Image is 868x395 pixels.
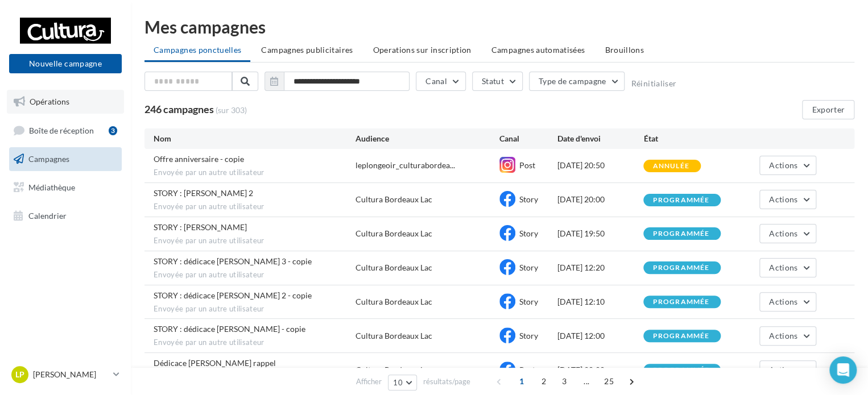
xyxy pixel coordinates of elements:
div: [DATE] 20:50 [557,160,643,171]
span: Envoyée par un autre utilisateur [154,270,356,280]
div: programmée [652,264,709,272]
button: Actions [759,292,816,311]
span: Campagnes publicitaires [261,45,353,55]
span: Actions [769,228,797,238]
span: leplongeoir_culturabordea... [356,160,455,171]
div: Audience [356,133,499,144]
div: programmée [652,197,709,204]
span: LP [15,369,24,380]
span: Dédicace Claire McGowan rappel [154,358,276,368]
div: Cultura Bordeaux Lac [356,364,432,376]
button: Actions [759,224,816,243]
span: Actions [769,194,797,204]
button: Actions [759,258,816,277]
span: Post [519,160,535,170]
div: Nom [154,133,356,144]
div: programmée [652,298,709,306]
a: Opérations [7,90,124,114]
button: Type de campagne [529,72,625,91]
div: Canal [499,133,557,144]
button: Actions [759,326,816,346]
span: Boîte de réception [29,125,94,135]
span: Actions [769,297,797,306]
div: Date d'envoi [557,133,643,144]
span: Post [519,365,535,375]
div: Cultura Bordeaux Lac [356,296,432,307]
a: Calendrier [7,204,124,228]
span: STORY : claire McGowan 2 [154,188,253,198]
button: Statut [472,72,523,91]
span: 3 [555,372,573,390]
span: STORY : dédicace Claire McGowan 2 - copie [154,290,312,300]
span: Calendrier [28,210,67,220]
div: annulée [652,163,689,170]
div: Cultura Bordeaux Lac [356,228,432,239]
span: STORY : claire McGowan [154,222,247,232]
span: Actions [769,365,797,375]
div: [DATE] 19:50 [557,228,643,239]
span: Story [519,194,538,204]
span: Campagnes [28,154,69,164]
button: Réinitialiser [631,79,676,88]
span: ... [577,372,596,390]
span: Story [519,263,538,272]
span: Story [519,297,538,306]
div: Open Intercom Messenger [829,356,857,384]
div: [DATE] 12:20 [557,262,643,273]
button: Canal [416,72,466,91]
span: STORY : dédicace Claire McGowan - copie [154,324,305,334]
span: Offre anniversaire - copie [154,154,244,164]
span: Story [519,331,538,340]
button: Nouvelle campagne [9,54,122,73]
span: Story [519,228,538,238]
a: Boîte de réception3 [7,118,124,143]
div: programmée [652,230,709,238]
div: Cultura Bordeaux Lac [356,262,432,273]
div: [DATE] 20:00 [557,364,643,376]
button: Actions [759,156,816,175]
div: Cultura Bordeaux Lac [356,330,432,342]
span: Campagnes automatisées [491,45,585,55]
button: Actions [759,190,816,209]
div: [DATE] 12:00 [557,330,643,342]
button: Exporter [802,100,854,119]
div: Mes campagnes [144,18,854,35]
div: programmée [652,332,709,340]
button: Actions [759,360,816,380]
span: Actions [769,331,797,340]
div: [DATE] 20:00 [557,194,643,205]
span: Actions [769,160,797,170]
span: Envoyée par un autre utilisateur [154,304,356,314]
span: Envoyée par un autre utilisateur [154,168,356,178]
div: programmée [652,367,709,374]
a: LP [PERSON_NAME] [9,364,122,385]
a: Campagnes [7,147,124,171]
span: 2 [535,372,553,390]
span: Envoyée par un autre utilisateur [154,202,356,212]
span: STORY : dédicace Claire McGowan 3 - copie [154,256,312,266]
span: Brouillons [605,45,644,55]
span: 1 [512,372,531,390]
div: Cultura Bordeaux Lac [356,194,432,205]
span: résultats/page [423,376,470,387]
a: Médiathèque [7,176,124,199]
span: 246 campagnes [144,103,214,115]
span: Operations sur inscription [373,45,471,55]
div: [DATE] 12:10 [557,296,643,307]
span: Envoyée par un autre utilisateur [154,236,356,246]
span: 25 [600,372,618,390]
span: (sur 303) [216,105,247,116]
div: 3 [109,126,117,135]
p: [PERSON_NAME] [33,369,109,380]
span: 10 [393,378,403,387]
div: État [643,133,730,144]
span: Médiathèque [28,182,75,192]
span: Opérations [30,97,69,106]
span: Actions [769,263,797,272]
span: Envoyée par un autre utilisateur [154,338,356,348]
span: Afficher [356,376,382,387]
button: 10 [388,375,417,390]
